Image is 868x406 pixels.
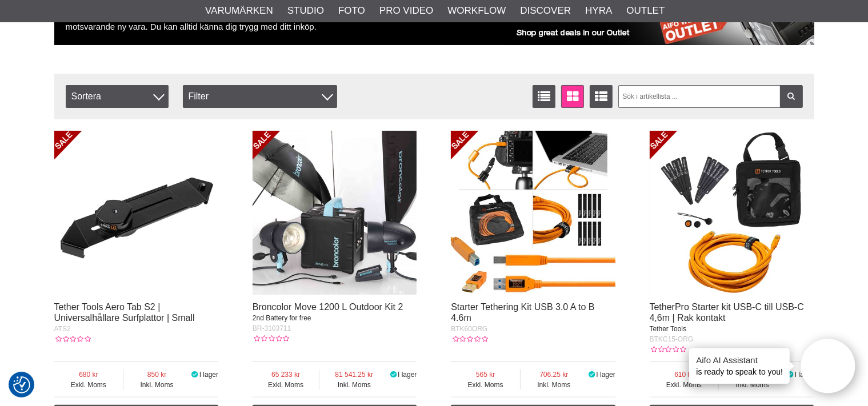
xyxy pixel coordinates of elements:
div: Kundbetyg: 0 [253,333,289,344]
img: Broncolor Move 1200 L Outdoor Kit 2 [253,131,417,295]
span: I lager [596,371,615,379]
span: Tether Tools [650,325,686,333]
img: TetherPro Starter kit USB-C till USB-C 4,6m | Rak kontakt [650,131,814,295]
div: Kundbetyg: 0 [451,334,487,344]
i: I lager [389,371,398,379]
a: Discover [520,3,571,18]
div: is ready to speak to you! [689,348,790,384]
span: Inkl. Moms [521,380,587,390]
span: I lager [795,371,814,379]
div: Kundbetyg: 0 [650,344,686,355]
span: 680 [54,369,123,380]
span: 65 233 [253,369,319,380]
img: Starter Tethering Kit USB 3.0 A to B 4.6m [451,131,615,295]
a: Fönstervisning [561,85,584,108]
span: Exkl. Moms [650,380,719,390]
span: 565 [451,369,520,380]
div: Kundbetyg: 0 [54,334,91,344]
a: Hyra [585,3,612,18]
a: Varumärken [205,3,273,18]
span: I lager [398,371,417,379]
img: Tether Tools Aero Tab S2 | Universalhållare Surfplattor | Small [54,131,219,295]
span: BR-3103711 [253,324,291,332]
span: BTKC15-ORG [650,335,694,343]
button: Samtyckesinställningar [13,375,30,395]
span: BTK60ORG [451,325,487,333]
span: Sortera [66,85,169,108]
span: 610 [650,369,719,380]
a: Foto [338,3,365,18]
a: Tether Tools Aero Tab S2 | Universalhållare Surfplattor | Small [54,302,195,323]
i: I lager [587,371,597,379]
span: I lager [199,371,218,379]
a: Filtrera [780,85,803,108]
span: 850 [123,369,190,380]
a: Outlet [626,3,665,18]
span: 706.25 [521,369,587,380]
a: TetherPro Starter kit USB-C till USB-C 4,6m | Rak kontakt [650,302,804,323]
span: Inkl. Moms [123,380,190,390]
span: 2nd Battery for free [253,314,311,322]
a: Listvisning [533,85,555,108]
span: Exkl. Moms [54,380,123,390]
a: Starter Tethering Kit USB 3.0 A to B 4.6m [451,302,594,323]
img: Revisit consent button [13,376,30,393]
a: Utökad listvisning [590,85,613,108]
a: Workflow [447,3,506,18]
h4: Aifo AI Assistant [696,354,783,366]
div: Filter [183,85,337,108]
a: Broncolor Move 1200 L Outdoor Kit 2 [253,302,403,312]
span: ATS2 [54,325,71,333]
span: 81 541.25 [319,369,389,380]
input: Sök i artikellista ... [618,85,803,108]
a: Studio [287,3,324,18]
span: Inkl. Moms [319,380,389,390]
span: Exkl. Moms [253,380,319,390]
span: Inkl. Moms [719,380,786,390]
a: Pro Video [379,3,433,18]
i: I lager [786,371,795,379]
i: I lager [190,371,199,379]
span: Exkl. Moms [451,380,520,390]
